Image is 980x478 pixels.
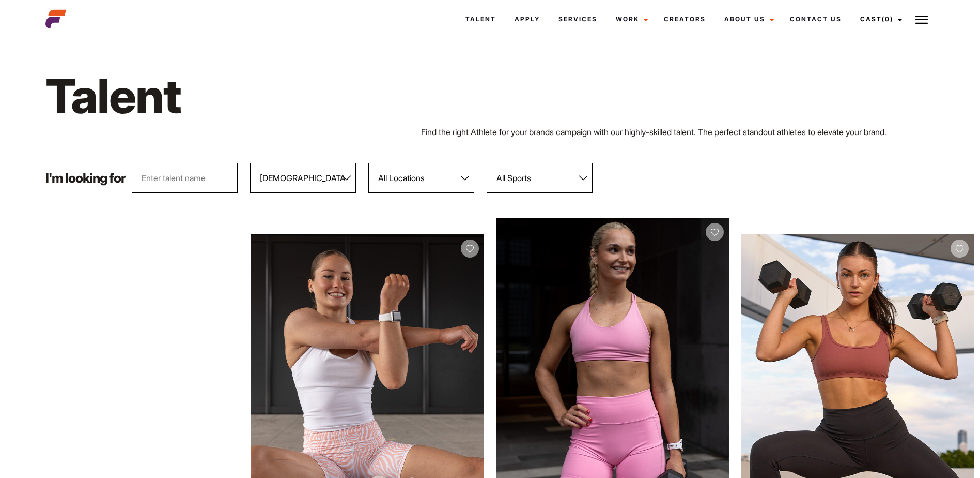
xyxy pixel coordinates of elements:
[421,126,935,138] p: Find the right Athlete for your brands campaign with our highly-skilled talent. The perfect stand...
[456,5,505,33] a: Talent
[781,5,851,33] a: Contact Us
[655,5,715,33] a: Creators
[45,172,126,185] p: I'm looking for
[606,5,655,33] a: Work
[132,163,238,193] input: Enter talent name
[882,15,893,23] span: (0)
[715,5,781,33] a: About Us
[851,5,909,33] a: Cast(0)
[549,5,606,33] a: Services
[505,5,549,33] a: Apply
[915,13,928,26] img: Burger icon
[45,9,66,29] img: cropped-aefm-brand-fav-22-square.png
[45,66,559,126] h1: Talent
